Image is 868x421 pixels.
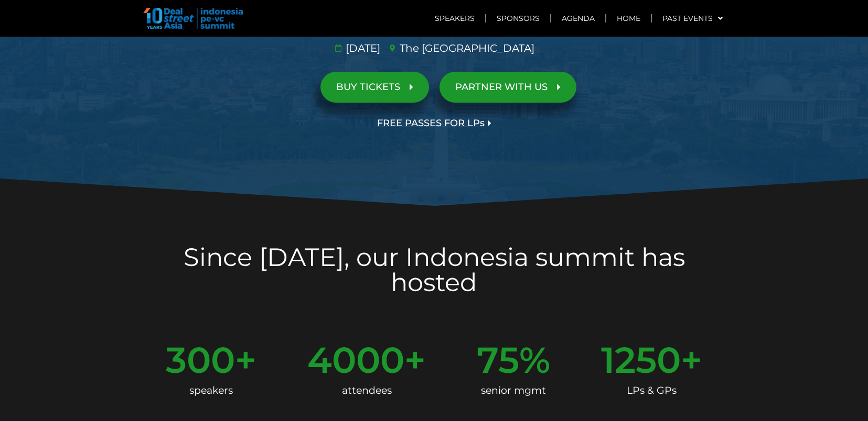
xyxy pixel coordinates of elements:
span: FREE PASSES FOR LPs [377,118,485,128]
a: Past Events [652,6,733,30]
div: attendees [307,378,426,403]
span: 300 [166,342,235,378]
a: Speakers [424,6,485,30]
div: LPs & GPs [601,378,702,403]
span: + [681,342,702,378]
h2: Since [DATE], our Indonesia summit has hosted [141,245,728,295]
span: + [235,342,256,378]
a: FREE PASSES FOR LPs [361,108,507,139]
span: 1250 [601,342,681,378]
a: PARTNER WITH US [440,72,576,103]
span: PARTNER WITH US [455,82,548,92]
div: senior mgmt [477,378,550,403]
a: Agenda [551,6,605,30]
span: [DATE]​ [343,40,380,56]
div: speakers [166,378,256,403]
a: Home [606,6,651,30]
span: 75 [477,342,519,378]
a: BUY TICKETS [320,72,429,103]
span: 4000 [307,342,404,378]
span: The [GEOGRAPHIC_DATA]​ [397,40,534,56]
a: Sponsors [486,6,550,30]
span: + [404,342,426,378]
span: BUY TICKETS [336,82,400,92]
span: % [519,342,550,378]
